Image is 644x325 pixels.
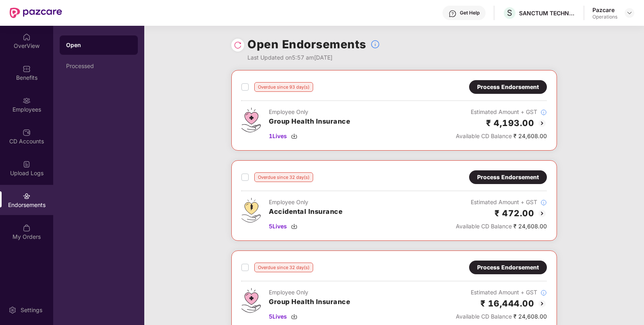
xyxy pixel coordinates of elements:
div: Employee Only [269,198,343,207]
span: 5 Lives [269,312,287,321]
div: Processed [66,63,131,69]
div: Overdue since 32 day(s) [254,172,313,182]
div: Overdue since 93 day(s) [254,82,313,92]
img: svg+xml;base64,PHN2ZyBpZD0iRG93bmxvYWQtMzJ4MzIiIHhtbG5zPSJodHRwOi8vd3d3LnczLm9yZy8yMDAwL3N2ZyIgd2... [291,223,297,230]
div: Employee Only [269,108,350,116]
img: svg+xml;base64,PHN2ZyBpZD0iRG93bmxvYWQtMzJ4MzIiIHhtbG5zPSJodHRwOi8vd3d3LnczLm9yZy8yMDAwL3N2ZyIgd2... [291,313,297,320]
img: svg+xml;base64,PHN2ZyBpZD0iQmFjay0yMHgyMCIgeG1sbnM9Imh0dHA6Ly93d3cudzMub3JnLzIwMDAvc3ZnIiB3aWR0aD... [537,209,547,218]
img: svg+xml;base64,PHN2ZyB4bWxucz0iaHR0cDovL3d3dy53My5vcmcvMjAwMC9zdmciIHdpZHRoPSI0Ny43MTQiIGhlaWdodD... [241,288,261,313]
img: svg+xml;base64,PHN2ZyBpZD0iSW5mb18tXzMyeDMyIiBkYXRhLW5hbWU9IkluZm8gLSAzMngzMiIgeG1sbnM9Imh0dHA6Ly... [370,39,380,49]
h2: ₹ 4,193.00 [486,116,534,130]
div: ₹ 24,608.00 [456,132,547,141]
div: Get Help [460,10,480,16]
div: Process Endorsement [477,83,539,91]
img: svg+xml;base64,PHN2ZyBpZD0iSW5mb18tXzMyeDMyIiBkYXRhLW5hbWU9IkluZm8gLSAzMngzMiIgeG1sbnM9Imh0dHA6Ly... [540,290,547,296]
img: svg+xml;base64,PHN2ZyBpZD0iRG93bmxvYWQtMzJ4MzIiIHhtbG5zPSJodHRwOi8vd3d3LnczLm9yZy8yMDAwL3N2ZyIgd2... [291,133,297,139]
img: svg+xml;base64,PHN2ZyBpZD0iRHJvcGRvd24tMzJ4MzIiIHhtbG5zPSJodHRwOi8vd3d3LnczLm9yZy8yMDAwL3N2ZyIgd2... [626,10,633,16]
h3: Group Health Insurance [269,297,350,307]
div: Process Endorsement [477,173,539,182]
img: svg+xml;base64,PHN2ZyBpZD0iSW5mb18tXzMyeDMyIiBkYXRhLW5hbWU9IkluZm8gLSAzMngzMiIgeG1sbnM9Imh0dHA6Ly... [540,109,547,116]
img: svg+xml;base64,PHN2ZyBpZD0iSW5mb18tXzMyeDMyIiBkYXRhLW5hbWU9IkluZm8gLSAzMngzMiIgeG1sbnM9Imh0dHA6Ly... [540,199,547,206]
div: SANCTUM TECHNOLOGIES P LTD [519,9,575,17]
img: svg+xml;base64,PHN2ZyBpZD0iTXlfT3JkZXJzIiBkYXRhLW5hbWU9Ik15IE9yZGVycyIgeG1sbnM9Imh0dHA6Ly93d3cudz... [23,224,31,232]
span: S [507,8,512,18]
span: 5 Lives [269,222,287,231]
div: ₹ 24,608.00 [456,312,547,321]
span: Available CD Balance [456,223,512,230]
img: svg+xml;base64,PHN2ZyB4bWxucz0iaHR0cDovL3d3dy53My5vcmcvMjAwMC9zdmciIHdpZHRoPSI0OS4zMjEiIGhlaWdodD... [241,198,261,223]
div: Estimated Amount + GST [456,108,547,116]
div: Estimated Amount + GST [456,198,547,207]
img: svg+xml;base64,PHN2ZyBpZD0iRW1wbG95ZWVzIiB4bWxucz0iaHR0cDovL3d3dy53My5vcmcvMjAwMC9zdmciIHdpZHRoPS... [23,97,31,105]
div: Last Updated on 5:57 am[DATE] [247,53,380,62]
h1: Open Endorsements [247,35,366,53]
div: Overdue since 32 day(s) [254,263,313,272]
img: svg+xml;base64,PHN2ZyBpZD0iQmFjay0yMHgyMCIgeG1sbnM9Imh0dHA6Ly93d3cudzMub3JnLzIwMDAvc3ZnIiB3aWR0aD... [537,118,547,128]
div: Settings [18,306,45,314]
span: 1 Lives [269,132,287,141]
div: Open [66,41,131,49]
span: Available CD Balance [456,313,512,320]
div: ₹ 24,608.00 [456,222,547,231]
img: svg+xml;base64,PHN2ZyBpZD0iVXBsb2FkX0xvZ3MiIGRhdGEtbmFtZT0iVXBsb2FkIExvZ3MiIHhtbG5zPSJodHRwOi8vd3... [23,160,31,168]
div: Process Endorsement [477,263,539,272]
img: svg+xml;base64,PHN2ZyBpZD0iUmVsb2FkLTMyeDMyIiB4bWxucz0iaHR0cDovL3d3dy53My5vcmcvMjAwMC9zdmciIHdpZH... [234,41,242,49]
img: svg+xml;base64,PHN2ZyBpZD0iQ0RfQWNjb3VudHMiIGRhdGEtbmFtZT0iQ0QgQWNjb3VudHMiIHhtbG5zPSJodHRwOi8vd3... [23,128,31,137]
img: svg+xml;base64,PHN2ZyBpZD0iQmVuZWZpdHMiIHhtbG5zPSJodHRwOi8vd3d3LnczLm9yZy8yMDAwL3N2ZyIgd2lkdGg9Ij... [23,65,31,73]
h2: ₹ 16,444.00 [480,297,534,310]
img: svg+xml;base64,PHN2ZyBpZD0iU2V0dGluZy0yMHgyMCIgeG1sbnM9Imh0dHA6Ly93d3cudzMub3JnLzIwMDAvc3ZnIiB3aW... [8,306,17,314]
div: Employee Only [269,288,350,297]
div: Estimated Amount + GST [456,288,547,297]
h3: Accidental Insurance [269,207,343,217]
img: svg+xml;base64,PHN2ZyB4bWxucz0iaHR0cDovL3d3dy53My5vcmcvMjAwMC9zdmciIHdpZHRoPSI0Ny43MTQiIGhlaWdodD... [241,108,261,132]
img: New Pazcare Logo [10,8,62,18]
img: svg+xml;base64,PHN2ZyBpZD0iSGVscC0zMngzMiIgeG1sbnM9Imh0dHA6Ly93d3cudzMub3JnLzIwMDAvc3ZnIiB3aWR0aD... [449,10,457,18]
h3: Group Health Insurance [269,116,350,127]
img: svg+xml;base64,PHN2ZyBpZD0iSG9tZSIgeG1sbnM9Imh0dHA6Ly93d3cudzMub3JnLzIwMDAvc3ZnIiB3aWR0aD0iMjAiIG... [23,33,31,41]
h2: ₹ 472.00 [494,207,534,220]
img: svg+xml;base64,PHN2ZyBpZD0iQmFjay0yMHgyMCIgeG1sbnM9Imh0dHA6Ly93d3cudzMub3JnLzIwMDAvc3ZnIiB3aWR0aD... [537,299,547,308]
span: Available CD Balance [456,132,512,139]
div: Operations [592,14,617,20]
div: Pazcare [592,6,617,14]
img: svg+xml;base64,PHN2ZyBpZD0iRW5kb3JzZW1lbnRzIiB4bWxucz0iaHR0cDovL3d3dy53My5vcmcvMjAwMC9zdmciIHdpZH... [23,192,31,200]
